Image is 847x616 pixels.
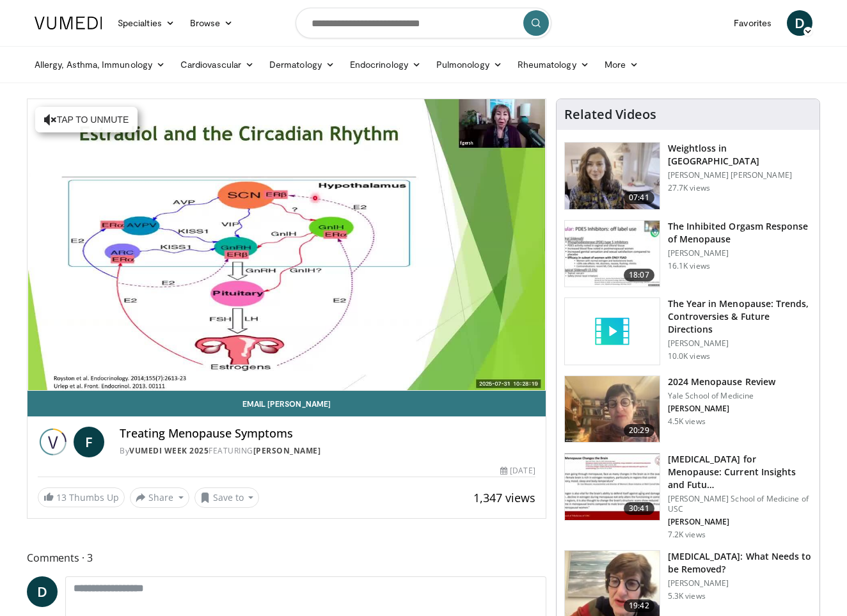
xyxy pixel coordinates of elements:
[668,297,812,336] h3: The Year in Menopause: Trends, Controversies & Future Directions
[56,491,67,503] span: 13
[28,99,546,391] video-js: Video Player
[35,17,102,29] img: VuMedi Logo
[564,297,812,365] a: The Year in Menopause: Trends, Controversies & Future Directions [PERSON_NAME] 10.0K views
[565,454,660,520] img: 47271b8a-94f4-49c8-b914-2a3d3af03a9e.150x105_q85_crop-smart_upscale.jpg
[565,221,660,287] img: 283c0f17-5e2d-42ba-a87c-168d447cdba4.150x105_q85_crop-smart_upscale.jpg
[668,338,812,349] p: [PERSON_NAME]
[262,52,342,77] a: Dermatology
[565,376,660,443] img: 692f135d-47bd-4f7e-b54d-786d036e68d3.150x105_q85_crop-smart_upscale.jpg
[27,52,173,77] a: Allergy, Asthma, Immunology
[564,375,812,443] a: 20:29 2024 Menopause Review Yale School of Medicine [PERSON_NAME] 4.5K views
[668,578,812,588] p: [PERSON_NAME]
[624,191,654,204] span: 07:41
[194,487,260,508] button: Save to
[668,261,710,271] p: 16.1K views
[27,576,58,607] a: D
[668,530,706,540] p: 7.2K views
[500,465,535,477] div: [DATE]
[38,427,68,457] img: Vumedi Week 2025
[668,453,812,491] h3: [MEDICAL_DATA] for Menopause: Current Insights and Futu…
[473,490,535,505] span: 1,347 views
[624,269,654,281] span: 18:07
[130,487,189,508] button: Share
[597,52,646,77] a: More
[182,10,241,36] a: Browse
[624,502,654,515] span: 30:41
[668,517,812,527] p: [PERSON_NAME]
[129,445,209,456] a: Vumedi Week 2025
[668,220,812,246] h3: The Inhibited Orgasm Response of Menopause
[342,52,429,77] a: Endocrinology
[429,52,510,77] a: Pulmonology
[564,107,656,122] h4: Related Videos
[564,453,812,540] a: 30:41 [MEDICAL_DATA] for Menopause: Current Insights and Futu… [PERSON_NAME] School of Medicine o...
[668,351,710,361] p: 10.0K views
[564,142,812,210] a: 07:41 Weightloss in [GEOGRAPHIC_DATA] [PERSON_NAME] [PERSON_NAME] 27.7K views
[668,416,706,427] p: 4.5K views
[668,494,812,514] p: [PERSON_NAME] School of Medicine of USC
[510,52,597,77] a: Rheumatology
[668,183,710,193] p: 27.7K views
[120,445,535,457] div: By FEATURING
[120,427,535,441] h4: Treating Menopause Symptoms
[74,427,104,457] a: F
[726,10,779,36] a: Favorites
[28,391,546,416] a: Email [PERSON_NAME]
[27,549,546,566] span: Comments 3
[253,445,321,456] a: [PERSON_NAME]
[296,8,551,38] input: Search topics, interventions
[565,143,660,209] img: 9983fed1-7565-45be-8934-aef1103ce6e2.150x105_q85_crop-smart_upscale.jpg
[35,107,138,132] button: Tap to unmute
[668,248,812,258] p: [PERSON_NAME]
[110,10,182,36] a: Specialties
[668,375,775,388] h3: 2024 Menopause Review
[787,10,812,36] a: D
[565,298,660,365] img: video_placeholder_short.svg
[668,170,812,180] p: [PERSON_NAME] [PERSON_NAME]
[668,550,812,576] h3: [MEDICAL_DATA]: What Needs to be Removed?
[624,599,654,612] span: 19:42
[564,220,812,288] a: 18:07 The Inhibited Orgasm Response of Menopause [PERSON_NAME] 16.1K views
[668,391,775,401] p: Yale School of Medicine
[668,142,812,168] h3: Weightloss in [GEOGRAPHIC_DATA]
[624,424,654,437] span: 20:29
[668,404,775,414] p: [PERSON_NAME]
[38,487,125,507] a: 13 Thumbs Up
[173,52,262,77] a: Cardiovascular
[668,591,706,601] p: 5.3K views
